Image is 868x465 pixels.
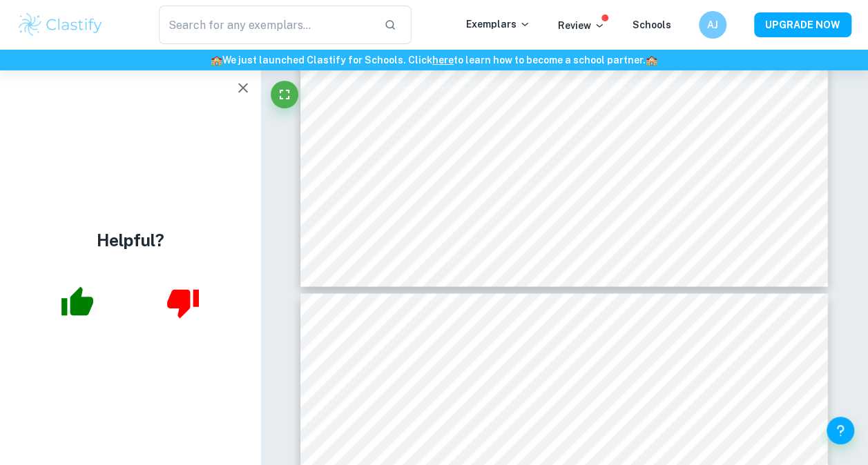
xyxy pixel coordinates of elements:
span: 🏫 [646,55,657,66]
h6: AJ [705,17,721,32]
button: Fullscreen [271,81,298,108]
a: here [432,55,454,66]
p: Exemplars [466,17,530,32]
a: Schools [633,19,671,30]
p: Review [558,18,605,33]
span: 🏫 [211,55,222,66]
input: Search for any exemplars... [159,6,374,44]
button: AJ [699,11,726,39]
img: Clastify logo [17,11,104,39]
h6: We just launched Clastify for Schools. Click to learn how to become a school partner. [3,52,865,68]
h4: Helpful? [97,227,164,252]
button: Help and Feedback [827,417,854,444]
button: UPGRADE NOW [754,12,851,37]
